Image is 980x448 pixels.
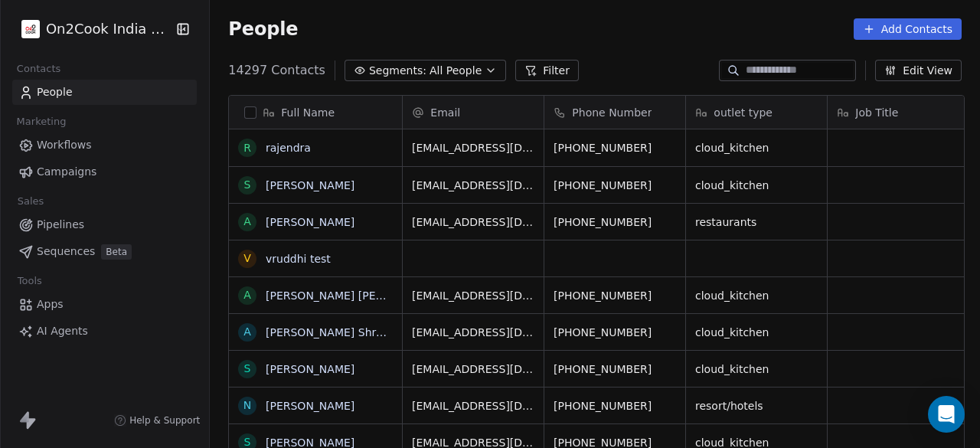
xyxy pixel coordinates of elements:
button: Add Contacts [854,18,962,40]
div: S [244,177,251,193]
span: outlet type [714,105,773,120]
a: [PERSON_NAME] [266,363,354,375]
span: Contacts [10,57,67,80]
span: Tools [11,270,48,293]
span: [EMAIL_ADDRESS][DOMAIN_NAME] [412,325,534,340]
div: Full Name [229,96,402,129]
span: [PHONE_NUMBER] [554,288,676,303]
a: AI Agents [12,319,197,344]
a: rajendra [266,142,311,154]
span: [EMAIL_ADDRESS][DOMAIN_NAME] [412,178,534,193]
div: Open Intercom Messenger [928,396,965,433]
span: [EMAIL_ADDRESS][DOMAIN_NAME] [412,361,534,377]
div: outlet type [686,96,827,129]
a: [PERSON_NAME] Shree [PERSON_NAME] [266,326,482,338]
span: Help & Support [129,414,200,427]
span: Pipelines [37,217,84,233]
span: AI Agents [37,323,88,339]
div: a [244,287,252,303]
span: Full Name [281,105,335,120]
a: Pipelines [12,212,197,237]
span: cloud_kitchen [695,288,818,303]
button: Edit View [875,60,962,81]
a: [PERSON_NAME] [PERSON_NAME] [266,289,447,302]
a: Apps [12,292,197,317]
button: On2Cook India Pvt. Ltd. [18,16,165,42]
span: Workflows [37,137,92,153]
div: Job Title [828,96,969,129]
div: A [244,324,252,340]
button: Filter [515,60,579,81]
div: S [244,361,251,377]
a: [PERSON_NAME] [266,179,354,191]
span: Job Title [855,105,898,120]
span: People [37,84,73,100]
div: A [244,214,252,230]
span: [EMAIL_ADDRESS][DOMAIN_NAME] [412,398,534,414]
span: cloud_kitchen [695,361,818,377]
span: [PHONE_NUMBER] [554,361,676,377]
span: Sales [11,190,51,213]
span: [PHONE_NUMBER] [554,398,676,414]
span: Marketing [10,110,73,133]
span: cloud_kitchen [695,325,818,340]
span: 14297 Contacts [228,61,325,80]
a: [PERSON_NAME] [266,400,354,412]
a: SequencesBeta [12,239,197,264]
span: [PHONE_NUMBER] [554,178,676,193]
span: People [228,18,298,41]
span: Email [430,105,460,120]
span: Segments: [369,63,426,79]
span: Phone Number [572,105,652,120]
span: Apps [37,296,64,312]
span: Sequences [37,244,95,260]
a: People [12,80,197,105]
span: resort/hotels [695,398,818,414]
span: [EMAIL_ADDRESS][DOMAIN_NAME] [412,288,534,303]
span: On2Cook India Pvt. Ltd. [46,19,172,39]
span: All People [430,63,482,79]
span: [PHONE_NUMBER] [554,214,676,230]
span: restaurants [695,214,818,230]
a: [PERSON_NAME] [266,216,354,228]
img: on2cook%20logo-04%20copy.jpg [21,20,40,38]
div: N [243,397,251,414]
div: Email [403,96,544,129]
a: Help & Support [114,414,200,427]
div: Phone Number [544,96,685,129]
div: r [243,140,251,156]
span: cloud_kitchen [695,140,818,155]
div: v [244,250,252,267]
a: Workflows [12,132,197,158]
span: Beta [101,244,132,260]
span: [EMAIL_ADDRESS][DOMAIN_NAME] [412,214,534,230]
a: vruddhi test [266,253,331,265]
span: cloud_kitchen [695,178,818,193]
a: Campaigns [12,159,197,185]
span: [PHONE_NUMBER] [554,325,676,340]
span: Campaigns [37,164,96,180]
span: [PHONE_NUMBER] [554,140,676,155]
span: [EMAIL_ADDRESS][DOMAIN_NAME] [412,140,534,155]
